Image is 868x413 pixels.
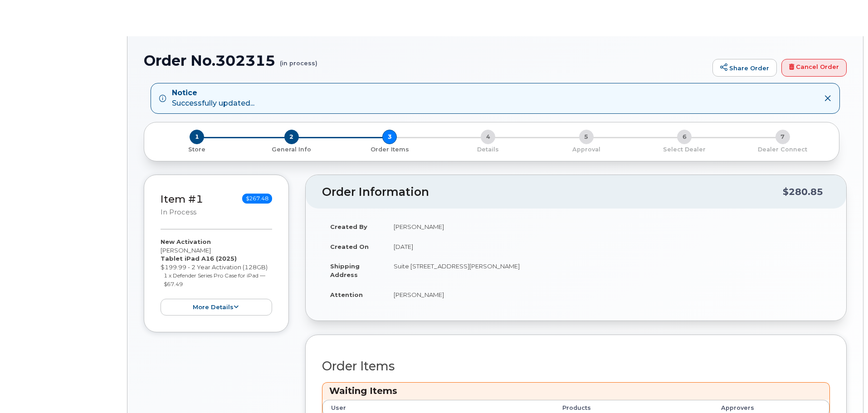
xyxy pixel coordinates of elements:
[246,146,337,154] p: General Info
[280,53,317,67] small: (in process)
[161,255,237,262] strong: Tablet iPad A16 (2025)
[330,243,369,250] strong: Created On
[151,144,243,154] a: 1 Store
[161,299,272,316] button: more details
[172,88,254,98] strong: Notice
[172,88,254,109] div: Successfully updated...
[161,208,196,216] small: in process
[243,144,341,154] a: 2 General Info
[330,223,367,230] strong: Created By
[284,130,299,144] span: 2
[161,238,272,316] div: [PERSON_NAME] $199.99 - 2 Year Activation (128GB)
[781,59,847,77] a: Cancel Order
[242,194,272,204] span: $267.48
[385,256,830,284] td: Suite [STREET_ADDRESS][PERSON_NAME]
[161,238,211,245] strong: New Activation
[385,285,830,305] td: [PERSON_NAME]
[155,146,239,154] p: Store
[330,262,360,278] strong: Shipping Address
[712,59,777,77] a: Share Order
[190,130,204,144] span: 1
[783,183,823,200] div: $280.85
[161,193,203,205] a: Item #1
[385,237,830,257] td: [DATE]
[322,186,783,199] h2: Order Information
[329,385,823,397] h3: Waiting Items
[164,272,265,287] small: 1 x Defender Series Pro Case for iPad — $67.49
[330,291,363,298] strong: Attention
[144,53,708,68] h1: Order No.302315
[322,360,830,373] h2: Order Items
[385,217,830,237] td: [PERSON_NAME]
